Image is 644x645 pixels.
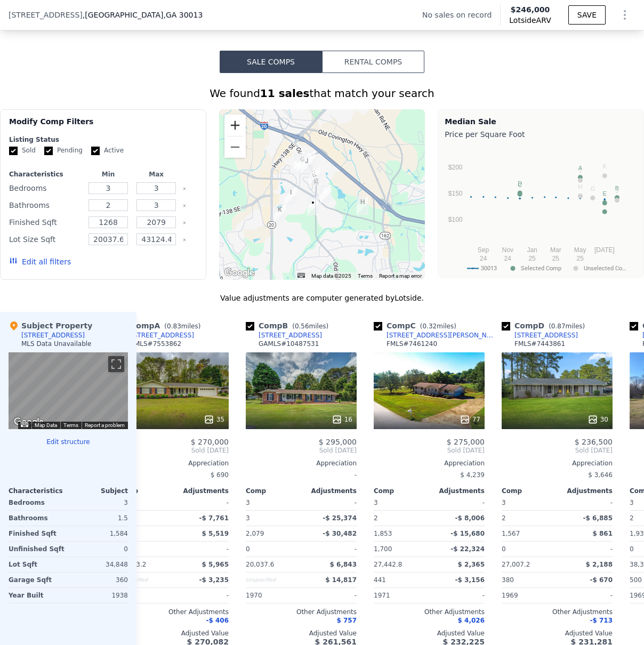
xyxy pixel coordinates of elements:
span: 0 [246,545,250,553]
text: Sep [478,246,489,254]
div: Comp D [502,320,589,331]
div: Comp [374,487,429,495]
text: 30013 [481,265,497,272]
span: 500 [630,576,642,584]
span: [STREET_ADDRESS] [9,10,83,20]
span: ( miles) [288,322,333,330]
div: - [559,542,613,557]
div: 2140 Teri Ln SE [357,197,368,215]
div: - [559,495,613,510]
div: FMLS # 7461240 [387,340,437,348]
text: $100 [448,216,463,223]
text: Nov [502,246,513,254]
text: May [574,246,586,254]
div: Listing Status [9,135,197,144]
text: 25 [552,255,560,262]
div: 34,848 [70,557,128,572]
button: Zoom in [224,115,246,136]
label: Pending [44,146,83,155]
div: - [431,588,485,603]
button: Rental Comps [322,51,424,73]
div: Garage Sqft [9,573,66,587]
span: , [GEOGRAPHIC_DATA] [83,10,203,20]
a: Terms [63,422,78,428]
div: 1970 [246,588,299,603]
span: 0 [502,545,506,553]
div: 1368 White Oak St SE [301,156,312,174]
span: $ 295,000 [319,438,357,446]
div: 16 [332,414,352,425]
div: Subject Property [9,320,92,331]
span: 3 [374,499,378,506]
div: Bedrooms [9,181,82,196]
div: 3 [70,495,128,510]
span: 3 [502,499,506,506]
div: Min [86,170,130,179]
div: 2 [502,511,555,526]
div: 1214 Lambeth Way SE [285,187,297,205]
span: $ 270,000 [191,438,229,446]
div: Lot Size Sqft [9,232,82,247]
span: $ 757 [336,617,357,624]
button: Edit all filters [9,256,71,267]
div: Appreciation [118,459,229,467]
span: -$ 22,324 [450,545,485,553]
div: Price per Square Foot [445,127,637,142]
button: Show Options [614,4,635,26]
span: $ 5,965 [202,561,229,568]
div: Adjustments [429,487,485,495]
div: 2 [374,511,427,526]
img: Google [11,415,46,429]
div: Median Sale [445,116,637,127]
text: G [591,186,595,192]
span: 1,700 [374,545,392,553]
text: Unselected Co… [584,265,626,272]
div: 77 [460,414,480,425]
a: Open this area in Google Maps (opens a new window) [222,266,257,280]
button: Map Data [35,422,57,429]
a: Report a map error [379,273,422,279]
div: 2 [118,511,171,526]
span: -$ 3,235 [199,576,229,584]
div: - [303,588,357,603]
div: 0 [70,542,128,557]
div: Adjusted Value [118,629,229,638]
span: 27,007.2 [502,561,530,568]
span: $ 4,239 [460,471,485,479]
text: E [603,190,607,197]
span: Sold [DATE] [374,446,485,455]
span: 1,567 [502,530,520,537]
span: 3 [246,499,250,506]
div: - [559,588,613,603]
div: Modify Comp Filters [9,116,197,135]
button: Clear [182,187,187,191]
div: Adjusted Value [246,629,357,638]
div: Other Adjustments [374,608,485,616]
span: 0.83 [167,322,181,330]
span: 2,079 [246,530,264,537]
text: Selected Comp [521,265,561,272]
span: $ 4,026 [458,617,485,624]
a: [STREET_ADDRESS][PERSON_NAME] [374,331,497,340]
a: Report a problem [85,422,125,428]
div: 1969 [502,588,555,603]
div: Bathrooms [9,198,82,213]
div: 1815 Old Salem Rd SE [309,167,320,185]
div: FMLS # 7443861 [514,340,565,348]
div: Street View [9,352,128,429]
span: -$ 7,761 [199,514,229,522]
span: -$ 670 [590,576,613,584]
div: No sales on record [422,10,500,20]
text: F [603,199,607,206]
div: [STREET_ADDRESS][PERSON_NAME] [387,331,497,340]
span: Lotside ARV [509,15,551,26]
div: Other Adjustments [502,608,613,616]
label: Active [91,146,124,155]
span: Sold [DATE] [502,446,613,455]
div: 3 [246,511,299,526]
div: Appreciation [502,459,613,467]
span: Map data ©2025 [311,273,351,279]
div: 1971 [374,588,427,603]
div: Lot Sqft [9,557,66,572]
div: 950 Sundew Dr SE [274,204,286,222]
